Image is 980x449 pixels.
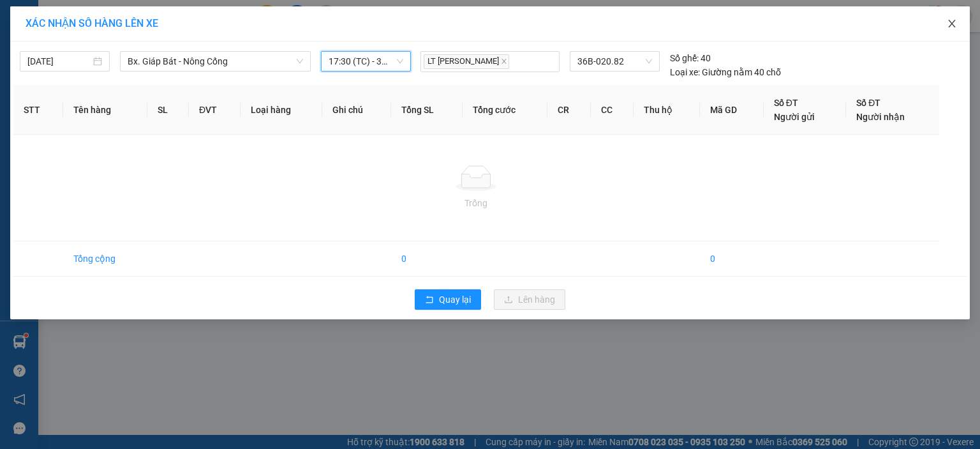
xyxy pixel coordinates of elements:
button: Close [934,6,970,42]
td: Tổng cộng [63,241,147,277]
span: rollback [425,295,434,305]
span: close [501,58,507,65]
th: Tổng SL [391,86,463,135]
td: 0 [700,241,764,277]
th: Tên hàng [63,86,147,135]
button: rollbackQuay lại [415,289,481,310]
th: Mã GD [700,86,764,135]
th: Tổng cước [463,86,547,135]
span: GP1210250658 [113,66,189,79]
th: Loại hàng [241,86,322,135]
input: 12/10/2025 [27,54,91,68]
div: Giường nằm 40 chỗ [670,65,781,79]
th: ĐVT [189,86,241,135]
span: LT [PERSON_NAME] [424,54,509,69]
th: SL [147,86,189,135]
span: Người gửi [774,112,815,122]
span: 36B-020.82 [577,52,651,71]
span: Số ĐT [856,98,880,108]
span: Quay lại [439,293,471,307]
span: 17:30 (TC) - 36B-020.82 [329,52,403,71]
span: close [947,19,957,29]
th: Thu hộ [634,86,700,135]
strong: CHUYỂN PHÁT NHANH ĐÔNG LÝ [30,10,110,52]
div: 40 [670,51,711,65]
span: Người nhận [856,112,905,122]
th: CC [591,86,634,135]
span: Số ĐT [774,98,798,108]
th: STT [13,86,63,135]
div: Trống [24,196,929,210]
span: down [296,57,304,65]
span: Loại xe: [670,65,700,79]
span: Số ghế: [670,51,699,65]
span: XÁC NHẬN SỐ HÀNG LÊN XE [26,17,158,29]
td: 0 [391,241,463,277]
img: logo [6,44,27,89]
button: uploadLên hàng [494,289,565,310]
th: CR [547,86,590,135]
span: Bx. Giáp Bát - Nông Cống [128,52,303,71]
strong: PHIẾU BIÊN NHẬN [36,84,105,112]
th: Ghi chú [322,86,391,135]
span: SĐT XE 0947 762 437 [36,54,105,82]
